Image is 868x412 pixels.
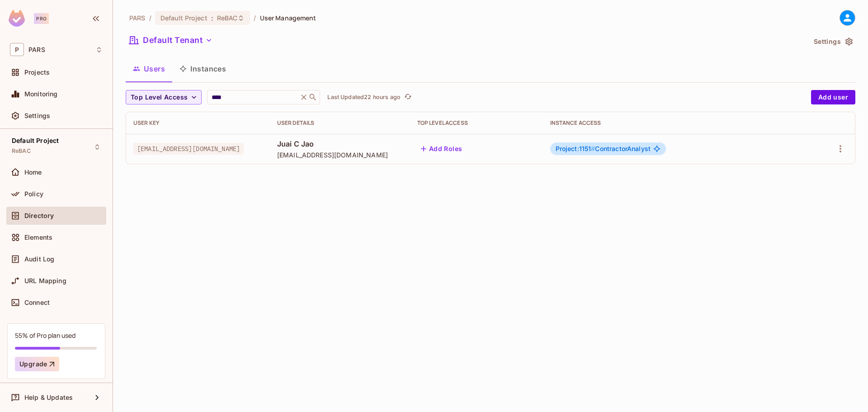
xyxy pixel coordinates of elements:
[126,90,202,104] button: Top Level Access
[34,13,49,24] div: Pro
[24,256,54,263] span: Audit Log
[15,357,59,371] button: Upgrade
[149,14,151,22] li: /
[129,14,146,22] span: the active workspace
[160,14,208,22] span: Default Project
[417,119,536,127] div: Top Level Access
[9,10,25,27] img: SReyMgAAAABJRU5ErkJggg==
[126,57,172,80] button: Users
[172,57,233,80] button: Instances
[24,112,50,119] span: Settings
[327,94,401,101] p: Last Updated 22 hours ago
[24,169,42,176] span: Home
[402,92,413,103] button: refresh
[811,90,855,104] button: Add user
[401,92,413,103] span: Click to refresh data
[417,142,466,156] button: Add Roles
[24,394,73,401] span: Help & Updates
[12,147,31,155] span: ReBAC
[810,34,855,49] button: Settings
[277,151,403,159] span: [EMAIL_ADDRESS][DOMAIN_NAME]
[556,145,651,152] span: ContractorAnalyst
[12,137,59,144] span: Default Project
[28,46,45,53] span: Workspace: PARS
[24,234,52,241] span: Elements
[10,43,24,56] span: P
[260,14,316,22] span: User Management
[277,119,403,127] div: User Details
[550,119,791,127] div: Instance Access
[24,299,50,306] span: Connect
[24,212,54,219] span: Directory
[277,139,403,149] span: Juai C Jao
[217,14,238,22] span: ReBAC
[131,92,188,103] span: Top Level Access
[404,93,412,102] span: refresh
[15,331,75,340] div: 55% of Pro plan used
[24,190,43,198] span: Policy
[24,90,58,98] span: Monitoring
[126,33,216,47] button: Default Tenant
[24,69,50,76] span: Projects
[211,14,214,22] span: :
[254,14,256,22] li: /
[591,145,595,152] span: #
[556,145,595,152] span: Project:1151
[133,119,263,127] div: User Key
[133,143,244,155] span: [EMAIL_ADDRESS][DOMAIN_NAME]
[24,277,66,284] span: URL Mapping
